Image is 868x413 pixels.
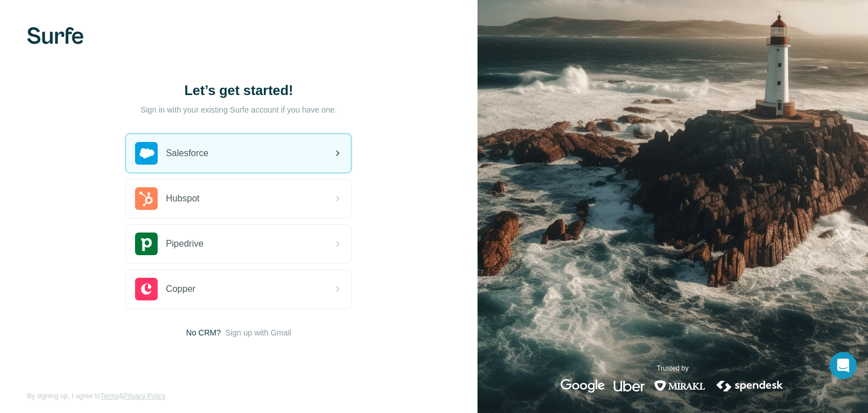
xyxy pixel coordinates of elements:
[141,104,337,115] p: Sign in with your existing Surfe account if you have one.
[135,233,158,255] img: pipedrive's logo
[614,379,645,393] img: uber's logo
[166,192,199,205] span: Hubspot
[166,147,209,160] span: Salesforce
[123,392,166,400] a: Privacy Policy
[135,278,158,300] img: copper's logo
[830,352,857,379] div: Open Intercom Messenger
[125,81,351,100] h1: Let’s get started!
[27,27,84,44] img: Surfe's logo
[657,363,688,373] p: Trusted by
[27,391,166,401] span: By signing up, I agree to &
[225,327,292,338] button: Sign up with Gmail
[166,282,195,296] span: Copper
[561,379,605,393] img: google's logo
[186,327,220,338] span: No CRM?
[715,379,785,393] img: spendesk's logo
[100,392,119,400] a: Terms
[135,142,158,165] img: salesforce's logo
[166,237,203,251] span: Pipedrive
[654,379,706,393] img: mirakl's logo
[135,187,158,210] img: hubspot's logo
